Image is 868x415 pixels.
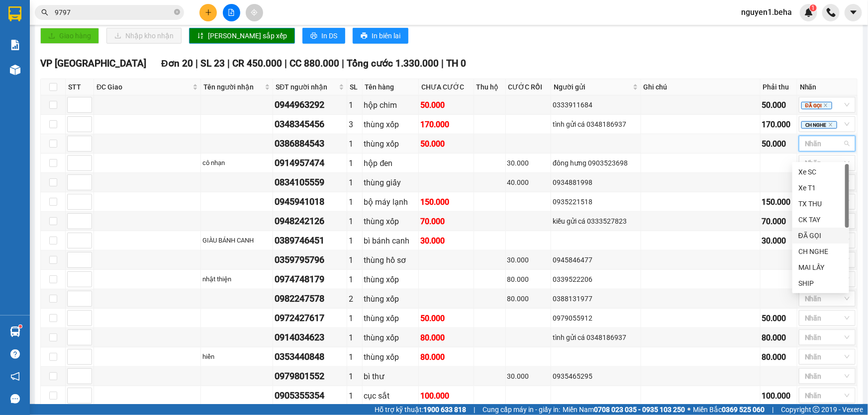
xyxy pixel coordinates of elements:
td: 0948242126 [273,212,347,231]
span: close-circle [174,8,180,17]
td: 0389746451 [273,231,347,250]
span: | [772,404,773,415]
td: 0359795796 [273,250,347,270]
th: SL [347,79,363,95]
div: 0982247578 [275,292,345,306]
span: | [441,58,444,69]
button: aim [246,4,263,21]
div: hộp đen [364,157,417,169]
span: CH NGHE [801,121,837,129]
div: cục sắt [364,390,417,402]
span: printer [361,32,368,40]
button: sort-ascending[PERSON_NAME] sắp xếp [189,28,295,44]
div: thùng xốp [364,273,417,286]
div: CH NGHE [798,246,843,257]
div: 1 [349,176,361,189]
span: Người gửi [554,82,630,92]
th: STT [66,79,94,95]
span: caret-down [849,8,858,17]
div: 30.000 [507,371,549,382]
th: Thu hộ [474,79,506,95]
div: 80.000 [507,293,549,304]
div: 1 [349,157,361,169]
div: 0979055912 [553,313,639,324]
button: downloadNhập kho nhận [106,28,182,44]
th: CHƯA CƯỚC [419,79,474,95]
td: 0386884543 [273,134,347,154]
div: 0914034623 [275,331,345,344]
sup: 1 [810,4,817,11]
div: thùng xốp [364,332,417,344]
td: 0348345456 [273,115,347,134]
span: In biên lai [372,30,400,41]
div: 80.000 [762,351,795,363]
span: CR 450.000 [232,58,282,69]
div: 80.000 [420,351,472,363]
span: ĐC Giao [96,82,191,92]
span: printer [310,32,317,40]
div: MAI LẤY [798,262,843,273]
span: Đơn 20 [161,58,193,69]
div: tình gửi cá 0348186937 [553,119,639,130]
div: Xe T1 [792,180,849,196]
button: caret-down [845,4,862,21]
div: 1 [349,390,361,402]
div: 170.000 [420,118,472,131]
div: 0972427617 [275,311,345,325]
span: sort-ascending [197,32,204,40]
div: bì bánh canh [364,235,417,247]
div: thùng xốp [364,215,417,228]
img: warehouse-icon [10,327,20,337]
div: 170.000 [762,118,795,131]
div: 0386884543 [275,137,345,151]
td: GIÀU BÁNH CANH [201,231,273,250]
div: 1 [349,370,361,383]
div: hiền [202,352,271,362]
div: 0935465295 [553,371,639,382]
div: 1 [349,273,361,286]
span: file-add [228,9,235,16]
div: 2 [349,293,361,305]
div: 0914957474 [275,156,345,170]
div: 1 [349,332,361,344]
img: logo-vxr [8,6,21,21]
div: hộp chim [364,99,417,111]
span: | [342,58,344,69]
span: ⚪️ [687,408,690,412]
div: đông hưng 0903523698 [553,158,639,168]
span: Tên người nhận [203,82,263,92]
div: 0353440848 [275,350,345,364]
td: 0905355354 [273,386,347,406]
button: plus [199,4,217,21]
td: 0914034623 [273,328,347,347]
div: thùng xốp [364,138,417,150]
div: 30.000 [507,254,549,265]
span: Cung cấp máy in - giấy in: [482,404,560,415]
div: bì thư [364,370,417,383]
span: nguyen1.beha [733,6,800,18]
div: 70.000 [762,215,795,228]
div: MAI LẤY [792,259,849,275]
span: SĐT người nhận [276,82,337,92]
div: 0945941018 [275,195,345,209]
span: CC 880.000 [289,58,339,69]
strong: 0708 023 035 - 0935 103 250 [594,406,685,414]
span: | [474,404,475,415]
div: CK TAY [798,214,843,225]
div: thùng xốp [364,351,417,363]
div: 150.000 [420,196,472,208]
span: 1 [811,4,815,11]
span: message [10,394,20,404]
div: 0834105559 [275,175,345,189]
span: question-circle [10,349,20,359]
div: 0944963292 [275,98,345,112]
div: 0979801552 [275,369,345,383]
span: | [285,58,287,69]
div: 0948242126 [275,214,345,228]
span: search [41,9,48,16]
img: warehouse-icon [10,65,20,75]
input: Tìm tên, số ĐT hoặc mã đơn [55,7,172,18]
button: printerIn DS [302,28,345,44]
strong: 1900 633 818 [423,406,466,414]
td: 0944963292 [273,95,347,115]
